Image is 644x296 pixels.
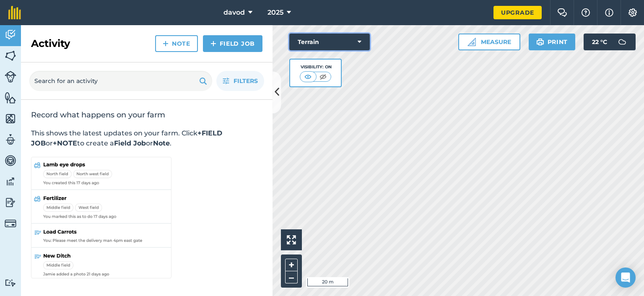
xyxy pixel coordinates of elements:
[592,34,607,50] span: 22 ° C
[155,35,198,52] a: Note
[5,218,16,229] img: svg+xml;base64,PD94bWwgdmVyc2lvbj0iMS4wIiBlbmNvZGluZz0idXRmLTgiPz4KPCEtLSBHZW5lcmF0b3I6IEFkb2JlIE...
[31,37,70,50] h2: Activity
[581,8,591,17] img: A question mark icon
[216,71,264,91] button: Filters
[605,8,613,18] img: svg+xml;base64,PHN2ZyB4bWxucz0iaHR0cDovL3d3dy53My5vcmcvMjAwMC9zdmciIHdpZHRoPSIxNyIgaGVpZ2h0PSIxNy...
[615,267,636,288] div: Open Intercom Messenger
[289,34,370,50] button: Terrain
[5,279,16,287] img: svg+xml;base64,PD94bWwgdmVyc2lvbj0iMS4wIiBlbmNvZGluZz0idXRmLTgiPz4KPCEtLSBHZW5lcmF0b3I6IEFkb2JlIE...
[199,76,207,86] img: svg+xml;base64,PHN2ZyB4bWxucz0iaHR0cDovL3d3dy53My5vcmcvMjAwMC9zdmciIHdpZHRoPSIxOSIgaGVpZ2h0PSIyNC...
[300,64,332,70] div: Visibility: On
[267,8,283,18] span: 2025
[614,34,631,50] img: svg+xml;base64,PD94bWwgdmVyc2lvbj0iMS4wIiBlbmNvZGluZz0idXRmLTgiPz4KPCEtLSBHZW5lcmF0b3I6IEFkb2JlIE...
[203,35,262,52] a: Field Job
[285,271,298,283] button: –
[287,235,296,244] img: Four arrows, one pointing top left, one top right, one bottom right and the last bottom left
[5,154,16,167] img: svg+xml;base64,PD94bWwgdmVyc2lvbj0iMS4wIiBlbmNvZGluZz0idXRmLTgiPz4KPCEtLSBHZW5lcmF0b3I6IEFkb2JlIE...
[467,38,476,46] img: Ruler icon
[234,76,258,86] span: Filters
[303,73,313,81] img: svg+xml;base64,PHN2ZyB4bWxucz0iaHR0cDovL3d3dy53My5vcmcvMjAwMC9zdmciIHdpZHRoPSI1MCIgaGVpZ2h0PSI0MC...
[557,8,567,17] img: Two speech bubbles overlapping with the left bubble in the forefront
[5,49,16,62] img: svg+xml;base64,PHN2ZyB4bWxucz0iaHR0cDovL3d3dy53My5vcmcvMjAwMC9zdmciIHdpZHRoPSI1NiIgaGVpZ2h0PSI2MC...
[458,34,520,50] button: Measure
[5,29,16,41] img: svg+xml;base64,PD94bWwgdmVyc2lvbj0iMS4wIiBlbmNvZGluZz0idXRmLTgiPz4KPCEtLSBHZW5lcmF0b3I6IEFkb2JlIE...
[53,139,77,147] strong: +NOTE
[5,196,16,209] img: svg+xml;base64,PD94bWwgdmVyc2lvbj0iMS4wIiBlbmNvZGluZz0idXRmLTgiPz4KPCEtLSBHZW5lcmF0b3I6IEFkb2JlIE...
[5,175,16,188] img: svg+xml;base64,PD94bWwgdmVyc2lvbj0iMS4wIiBlbmNvZGluZz0idXRmLTgiPz4KPCEtLSBHZW5lcmF0b3I6IEFkb2JlIE...
[153,139,170,147] strong: Note
[584,34,636,50] button: 22 °C
[31,128,262,148] p: This shows the latest updates on your farm. Click or to create a or .
[31,110,262,120] h2: Record what happens on your farm
[163,39,169,49] img: svg+xml;base64,PHN2ZyB4bWxucz0iaHR0cDovL3d3dy53My5vcmcvMjAwMC9zdmciIHdpZHRoPSIxNCIgaGVpZ2h0PSIyNC...
[223,8,245,18] span: davod
[529,34,576,50] button: Print
[5,71,16,83] img: svg+xml;base64,PD94bWwgdmVyc2lvbj0iMS4wIiBlbmNvZGluZz0idXRmLTgiPz4KPCEtLSBHZW5lcmF0b3I6IEFkb2JlIE...
[5,112,16,125] img: svg+xml;base64,PHN2ZyB4bWxucz0iaHR0cDovL3d3dy53My5vcmcvMjAwMC9zdmciIHdpZHRoPSI1NiIgaGVpZ2h0PSI2MC...
[493,6,542,19] a: Upgrade
[285,259,298,271] button: +
[5,133,16,146] img: svg+xml;base64,PD94bWwgdmVyc2lvbj0iMS4wIiBlbmNvZGluZz0idXRmLTgiPz4KPCEtLSBHZW5lcmF0b3I6IEFkb2JlIE...
[5,91,16,104] img: svg+xml;base64,PHN2ZyB4bWxucz0iaHR0cDovL3d3dy53My5vcmcvMjAwMC9zdmciIHdpZHRoPSI1NiIgaGVpZ2h0PSI2MC...
[536,37,544,47] img: svg+xml;base64,PHN2ZyB4bWxucz0iaHR0cDovL3d3dy53My5vcmcvMjAwMC9zdmciIHdpZHRoPSIxOSIgaGVpZ2h0PSIyNC...
[8,6,21,19] img: fieldmargin Logo
[114,139,146,147] strong: Field Job
[628,8,638,17] img: A cog icon
[210,39,216,49] img: svg+xml;base64,PHN2ZyB4bWxucz0iaHR0cDovL3d3dy53My5vcmcvMjAwMC9zdmciIHdpZHRoPSIxNCIgaGVpZ2h0PSIyNC...
[29,71,212,91] input: Search for an activity
[318,73,328,81] img: svg+xml;base64,PHN2ZyB4bWxucz0iaHR0cDovL3d3dy53My5vcmcvMjAwMC9zdmciIHdpZHRoPSI1MCIgaGVpZ2h0PSI0MC...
